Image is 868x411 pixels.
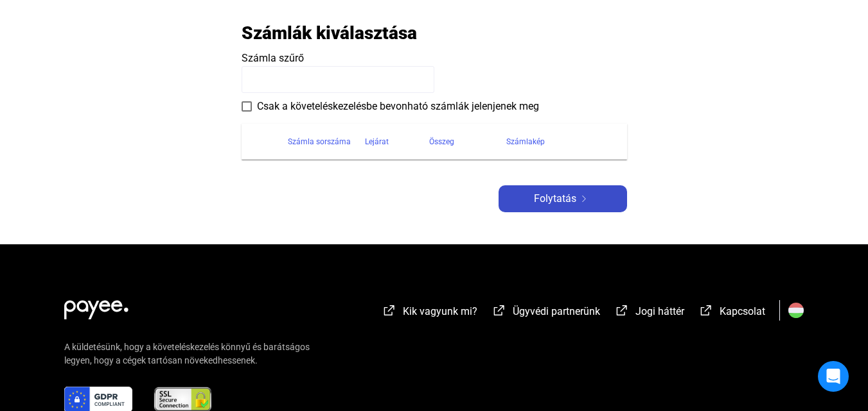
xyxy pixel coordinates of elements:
[818,361,849,392] div: Open Intercom Messenger
[614,307,684,319] a: external-link-whiteJogi háttér
[506,134,545,149] div: Számlakép
[242,52,304,64] span: Számla szűrő
[403,305,477,317] span: Kik vagyunk mi?
[492,304,507,317] img: external-link-white
[506,134,612,149] div: Számlakép
[698,304,714,317] img: external-link-white
[242,22,417,44] h2: Számlák kiválasztása
[382,304,397,317] img: external-link-white
[288,134,365,149] div: Számla sorszáma
[365,134,429,149] div: Lejárat
[720,305,765,317] span: Kapcsolat
[492,307,600,319] a: external-link-whiteÜgyvédi partnerünk
[429,134,454,149] div: Összeg
[429,134,506,149] div: Összeg
[513,305,600,317] span: Ügyvédi partnerünk
[257,99,539,114] span: Csak a követeléskezelésbe bevonható számlák jelenjenek meg
[382,307,477,319] a: external-link-whiteKik vagyunk mi?
[788,303,804,318] img: HU.svg
[499,185,627,212] button: Folytatásarrow-right-white
[576,196,592,202] img: arrow-right-white
[64,293,128,319] img: white-payee-white-dot.svg
[698,307,765,319] a: external-link-whiteKapcsolat
[534,191,576,206] span: Folytatás
[635,305,684,317] span: Jogi háttér
[288,134,351,149] div: Számla sorszáma
[614,304,630,317] img: external-link-white
[365,134,389,149] div: Lejárat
